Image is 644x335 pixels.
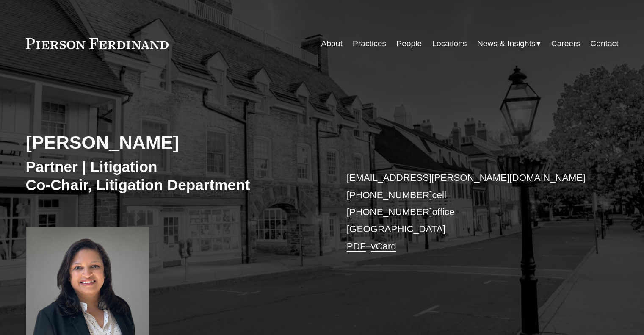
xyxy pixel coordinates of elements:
[26,131,322,153] h2: [PERSON_NAME]
[477,36,536,51] span: News & Insights
[347,190,432,200] a: [PHONE_NUMBER]
[347,169,594,255] p: cell office [GEOGRAPHIC_DATA] –
[432,36,467,52] a: Locations
[347,172,586,183] a: [EMAIL_ADDRESS][PERSON_NAME][DOMAIN_NAME]
[371,241,396,252] a: vCard
[321,36,343,52] a: About
[353,36,386,52] a: Practices
[347,241,366,252] a: PDF
[347,207,432,217] a: [PHONE_NUMBER]
[396,36,422,52] a: People
[477,36,541,52] a: folder dropdown
[551,36,580,52] a: Careers
[26,158,322,194] h3: Partner | Litigation Co-Chair, Litigation Department
[590,36,618,52] a: Contact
